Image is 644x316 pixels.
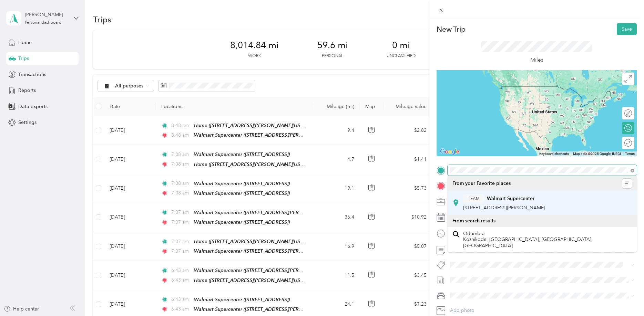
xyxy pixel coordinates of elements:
[463,205,545,211] span: [STREET_ADDRESS][PERSON_NAME]
[452,180,511,187] span: From your Favorite places
[463,194,484,203] button: TEAM
[487,196,534,202] strong: Walmart Supercenter
[605,277,644,316] iframe: Everlance-gr Chat Button Frame
[468,196,480,202] span: TEAM
[437,24,466,34] p: New Trip
[573,152,621,156] span: Map data ©2025 Google, INEGI
[448,306,637,315] button: Add photo
[463,231,632,249] span: Odumbra Kozhikode, [GEOGRAPHIC_DATA], [GEOGRAPHIC_DATA], [GEOGRAPHIC_DATA]
[530,56,543,64] p: Miles
[539,151,569,156] button: Keyboard shortcuts
[452,218,495,224] span: From search results
[617,23,637,35] button: Save
[438,147,461,156] a: Open this area in Google Maps (opens a new window)
[438,147,461,156] img: Google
